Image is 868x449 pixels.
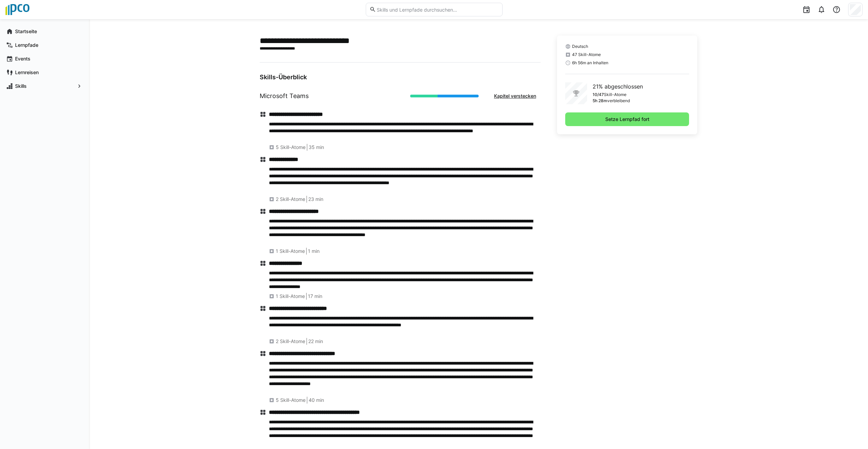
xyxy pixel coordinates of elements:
[276,248,305,255] span: 1 Skill-Atome
[276,397,306,404] span: 5 Skill-Atome
[604,116,650,123] span: Setze Lernpfad fort
[490,89,541,103] button: Kapitel verstecken
[572,52,601,57] span: 47 Skill-Atome
[309,144,324,151] span: 35 min
[604,92,626,97] p: Skill-Atome
[308,196,323,203] span: 23 min
[493,93,537,99] span: Kapitel verstecken
[593,92,604,97] p: 10/47
[276,338,305,345] span: 2 Skill-Atome
[572,44,588,49] span: Deutsch
[593,98,607,104] p: 5h 28m
[308,338,323,345] span: 22 min
[308,248,320,255] span: 1 min
[309,397,324,404] span: 40 min
[276,144,306,151] span: 5 Skill-Atome
[572,60,608,66] span: 6h 56m an Inhalten
[260,73,541,81] h3: Skills-Überblick
[276,293,305,300] span: 1 Skill-Atome
[593,82,643,91] p: 21% abgeschlossen
[565,112,689,126] button: Setze Lernpfad fort
[376,6,498,13] input: Skills und Lernpfade durchsuchen…
[276,196,305,203] span: 2 Skill-Atome
[260,92,309,100] h1: Microsoft Teams
[607,98,630,104] p: verbleibend
[308,293,322,300] span: 17 min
